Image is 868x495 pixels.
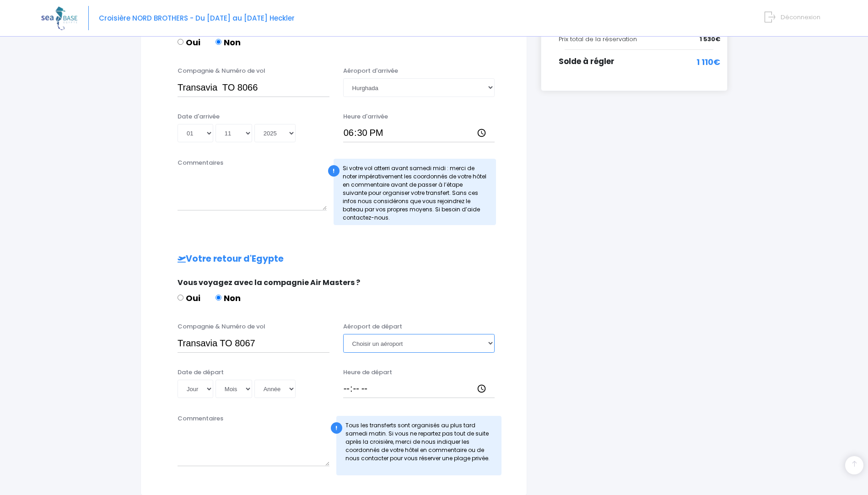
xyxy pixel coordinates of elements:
div: Tous les transferts sont organisés au plus tard samedi matin. Si vous ne repartez pas tout de sui... [336,416,502,475]
label: Compagnie & Numéro de vol [178,322,265,331]
input: Oui [178,39,183,45]
label: Heure d'arrivée [343,112,388,121]
label: Date de départ [178,368,224,377]
label: Commentaires [178,414,223,423]
span: 1 110€ [696,56,720,68]
label: Non [216,36,241,48]
label: Date d'arrivée [178,112,220,121]
label: Heure de départ [343,368,392,377]
span: Déconnexion [781,13,820,22]
span: Croisière NORD BROTHERS - Du [DATE] au [DATE] Heckler [99,13,295,23]
label: Aéroport d'arrivée [343,66,398,75]
span: Solde à régler [559,56,615,67]
div: Si votre vol atterri avant samedi midi : merci de noter impérativement les coordonnés de votre hô... [334,159,496,225]
label: Aéroport de départ [343,322,402,331]
div: ! [328,165,340,177]
input: Non [216,295,221,301]
input: Oui [178,295,183,301]
span: 1 530€ [700,35,720,44]
div: ! [331,422,342,434]
label: Oui [178,292,200,304]
span: Vous voyagez avec la compagnie Air Masters ? [178,277,360,288]
span: Prix total de la réservation [559,35,637,43]
input: Non [216,39,221,45]
label: Commentaires [178,158,223,167]
h2: Votre retour d'Egypte [159,254,508,264]
label: Oui [178,36,200,48]
label: Non [216,292,241,304]
label: Compagnie & Numéro de vol [178,66,265,75]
